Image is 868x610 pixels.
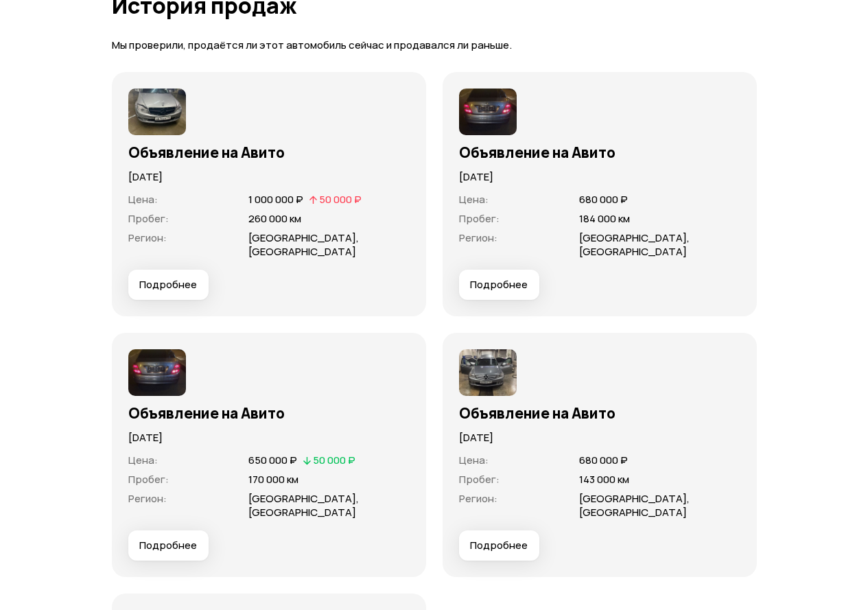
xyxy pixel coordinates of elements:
[128,430,410,445] p: [DATE]
[112,38,757,53] p: Мы проверили, продаётся ли этот автомобиль сейчас и продавался ли раньше.
[459,530,539,561] button: Подробнее
[579,491,690,519] span: [GEOGRAPHIC_DATA], [GEOGRAPHIC_DATA]
[470,539,528,552] span: Подробнее
[128,231,167,245] span: Регион :
[579,231,690,259] span: [GEOGRAPHIC_DATA], [GEOGRAPHIC_DATA]
[128,453,158,467] span: Цена :
[459,453,489,467] span: Цена :
[313,453,355,467] span: 50 000 ₽
[128,169,410,185] p: [DATE]
[459,231,497,245] span: Регион :
[459,472,500,486] span: Пробег :
[319,192,362,207] span: 50 000 ₽
[128,472,169,486] span: Пробег :
[579,453,628,467] span: 680 000 ₽
[459,192,489,207] span: Цена :
[459,491,497,506] span: Регион :
[248,472,298,486] span: 170 000 км
[459,169,740,185] p: [DATE]
[128,404,410,422] h3: Объявление на Авито
[248,491,359,519] span: [GEOGRAPHIC_DATA], [GEOGRAPHIC_DATA]
[248,453,297,467] span: 650 000 ₽
[579,472,629,486] span: 143 000 км
[139,278,197,292] span: Подробнее
[128,211,169,226] span: Пробег :
[248,192,303,207] span: 1 000 000 ₽
[459,270,539,300] button: Подробнее
[128,530,209,561] button: Подробнее
[128,192,158,207] span: Цена :
[128,143,410,161] h3: Объявление на Авито
[579,192,628,207] span: 680 000 ₽
[459,430,740,445] p: [DATE]
[459,143,740,161] h3: Объявление на Авито
[459,404,740,422] h3: Объявление на Авито
[470,278,528,292] span: Подробнее
[248,211,301,226] span: 260 000 км
[579,211,630,226] span: 184 000 км
[128,270,209,300] button: Подробнее
[459,211,500,226] span: Пробег :
[139,539,197,552] span: Подробнее
[248,231,359,259] span: [GEOGRAPHIC_DATA], [GEOGRAPHIC_DATA]
[128,491,167,506] span: Регион :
